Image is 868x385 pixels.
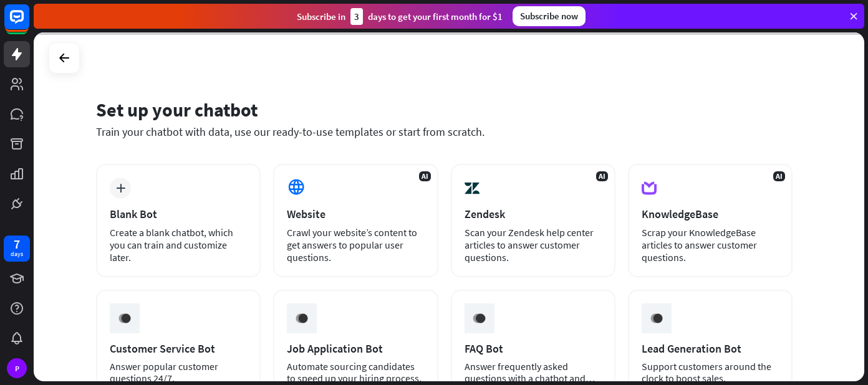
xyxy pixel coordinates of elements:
a: 7 days [4,235,30,262]
div: Subscribe in days to get your first month for $1 [297,8,503,25]
div: days [11,250,23,259]
div: 7 [14,239,20,250]
div: P [7,358,27,378]
div: Subscribe now [513,6,586,26]
div: 3 [350,8,363,25]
